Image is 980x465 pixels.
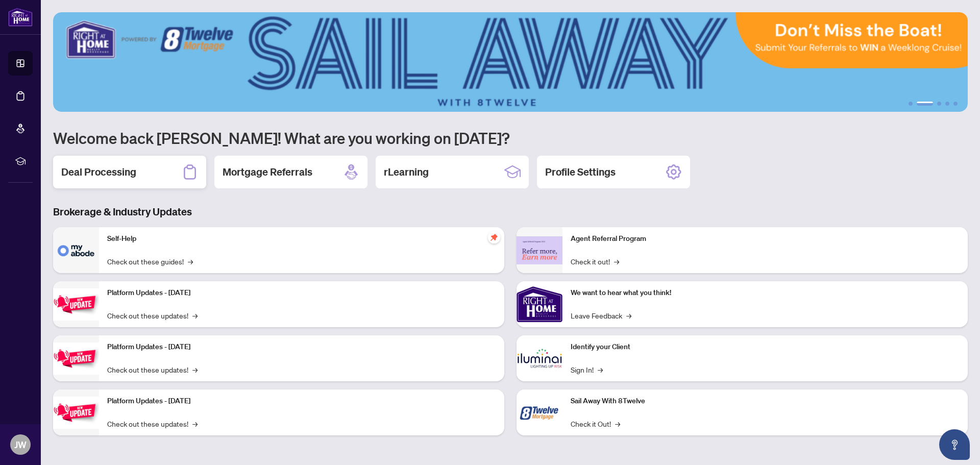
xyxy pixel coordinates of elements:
[488,231,500,243] span: pushpin
[107,287,496,299] p: Platform Updates - [DATE]
[192,418,198,429] span: →
[8,8,33,27] img: logo
[192,310,198,321] span: →
[598,364,603,375] span: →
[517,236,562,264] img: Agent Referral Program
[188,256,193,267] span: →
[53,205,968,219] h3: Brokerage & Industry Updates
[53,397,99,429] img: Platform Updates - June 23, 2025
[571,310,631,321] a: Leave Feedback→
[53,128,968,148] h1: Welcome back [PERSON_NAME]! What are you working on [DATE]?
[953,102,958,106] button: 5
[571,287,960,299] p: We want to hear what you think!
[917,102,933,106] button: 2
[571,256,619,267] a: Check it out!→
[571,233,960,244] p: Agent Referral Program
[909,102,913,106] button: 1
[14,437,27,452] span: JW
[192,364,198,375] span: →
[615,418,620,429] span: →
[571,396,960,407] p: Sail Away With 8Twelve
[614,256,619,267] span: →
[107,364,198,375] a: Check out these updates!→
[107,396,496,407] p: Platform Updates - [DATE]
[939,429,970,460] button: Open asap
[107,256,193,267] a: Check out these guides!→
[937,102,941,106] button: 3
[517,281,562,327] img: We want to hear what you think!
[53,227,99,273] img: Self-Help
[53,288,99,321] img: Platform Updates - July 21, 2025
[571,418,620,429] a: Check it Out!→
[626,310,631,321] span: →
[107,341,496,353] p: Platform Updates - [DATE]
[53,12,968,112] img: Slide 1
[223,165,312,179] h2: Mortgage Referrals
[571,341,960,353] p: Identify your Client
[517,389,562,435] img: Sail Away With 8Twelve
[107,418,198,429] a: Check out these updates!→
[571,364,603,375] a: Sign In!→
[945,102,949,106] button: 4
[384,165,429,179] h2: rLearning
[545,165,616,179] h2: Profile Settings
[61,165,136,179] h2: Deal Processing
[53,342,99,375] img: Platform Updates - July 8, 2025
[107,233,496,244] p: Self-Help
[517,335,562,381] img: Identify your Client
[107,310,198,321] a: Check out these updates!→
